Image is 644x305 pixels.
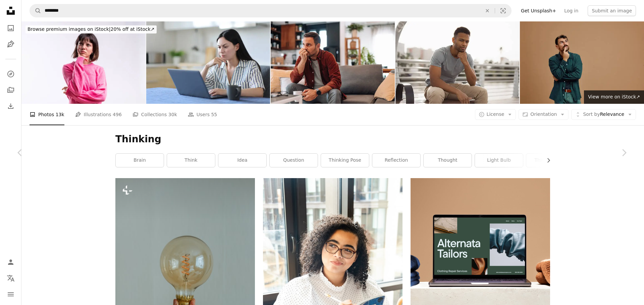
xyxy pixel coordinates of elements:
a: thinking man [526,154,574,167]
a: idea [218,154,266,167]
a: reflection [372,154,420,167]
a: Browse premium images on iStock|20% off at iStock↗ [21,21,161,37]
a: View more on iStock↗ [584,90,644,104]
a: thought [424,154,472,167]
a: question [270,154,318,167]
a: Illustrations 496 [75,104,122,125]
a: Photos [4,21,17,35]
span: Relevance [583,111,624,118]
button: Orientation [519,109,569,120]
a: light bulb [475,154,523,167]
span: License [487,111,504,117]
button: Sort byRelevance [571,109,636,120]
img: Worried man sitting on sofa at home biting his fingernails [271,21,395,104]
img: Pensive man sitting on bench in urban setting is thinking [395,21,520,104]
a: Collections 30k [132,104,177,125]
form: Find visuals sitewide [30,4,512,17]
a: Next [604,121,644,185]
a: thinking pose [321,154,369,167]
a: brain [116,154,164,167]
h1: Thinking [115,133,550,145]
span: View more on iStock ↗ [588,94,640,99]
a: think [167,154,215,167]
button: scroll list to the right [542,154,550,167]
img: Pensive woman hand on chin looking up [21,21,146,104]
a: Download History [4,99,17,113]
a: woman in white and black polka dot shirt holding blue and white book [263,280,402,286]
img: Portrait of thoughtful man looking up. [520,21,644,104]
a: Collections [4,83,17,97]
span: Orientation [530,111,557,117]
a: Explore [4,67,17,81]
a: Get Unsplash+ [517,5,560,16]
span: 496 [113,111,122,118]
span: 30k [168,111,177,118]
button: Clear [480,4,495,17]
div: 20% off at iStock ↗ [25,25,157,33]
span: Browse premium images on iStock | [28,26,110,32]
button: Visual search [495,4,511,17]
button: Submit an image [588,5,636,16]
a: Users 55 [188,104,217,125]
span: 55 [211,111,217,118]
img: Suspicious asian woman using laptop in the kitchen [146,21,270,104]
a: Log in / Sign up [4,255,17,269]
button: Language [4,272,17,285]
a: Illustrations [4,37,17,51]
button: Search Unsplash [30,4,41,17]
span: Sort by [583,111,600,117]
button: License [475,109,516,120]
button: Menu [4,288,17,301]
a: Log in [560,5,582,16]
a: a person holding a light bulb in their hand [115,280,255,286]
